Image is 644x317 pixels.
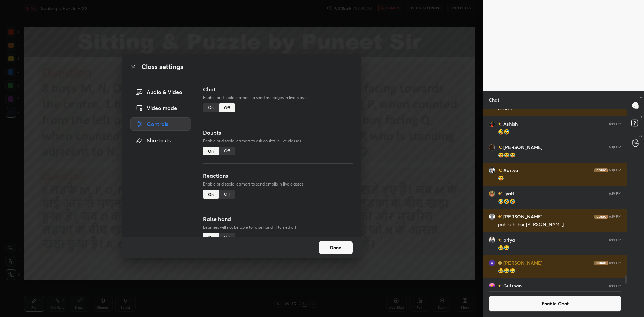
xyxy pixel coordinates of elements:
[130,134,191,147] div: Shortcuts
[203,147,219,155] div: On
[203,181,353,187] p: Enable or disable learners to send emojis in live classes
[203,128,353,137] h3: Doubts
[640,115,642,120] p: D
[219,103,235,112] div: Off
[203,138,353,144] p: Enable or disable learners to ask doubts in live classes
[219,190,235,199] div: Off
[203,172,353,180] h3: Reactions
[483,91,505,109] p: Chat
[203,190,219,199] div: On
[219,147,235,155] div: Off
[483,109,627,287] div: grid
[203,224,353,230] p: Learners will not be able to raise hand, if turned off
[203,95,353,101] p: Enable or disable learners to send messages in live classes
[640,96,642,101] p: T
[141,62,183,72] h2: Class settings
[489,296,621,312] button: Enable Chat
[319,241,353,254] button: Done
[219,233,235,242] div: Off
[203,103,219,112] div: On
[203,215,353,223] h3: Raise hand
[130,117,191,131] div: Controls
[639,134,642,139] p: G
[203,233,219,242] div: On
[203,85,353,93] h3: Chat
[130,101,191,115] div: Video mode
[130,85,191,99] div: Audio & Video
